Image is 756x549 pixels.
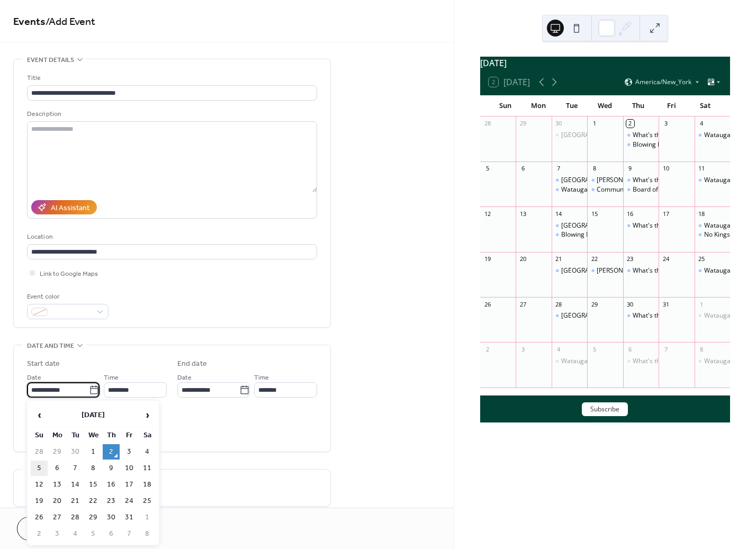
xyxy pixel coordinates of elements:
div: AI Assistant [51,203,89,214]
td: 11 [139,461,156,476]
div: Mon [522,95,555,116]
div: Blowing Rock Town Council Meeting [552,230,587,239]
div: Wed [588,95,622,116]
div: Sun [489,95,522,116]
div: [GEOGRAPHIC_DATA]- [GEOGRAPHIC_DATA][PERSON_NAME] [561,266,743,275]
div: 2 [483,345,491,353]
div: [GEOGRAPHIC_DATA]- [GEOGRAPHIC_DATA][PERSON_NAME] [561,131,743,140]
div: Community FEaST for equitable sustainable food system [587,185,623,194]
th: Th [103,428,120,443]
span: Date [177,372,192,383]
div: Watauga Board of Elections Regular Meeting [552,185,587,194]
div: Watauga County Farmers Market [695,176,730,185]
div: Watauga County Farmers Market [695,311,730,320]
div: 6 [626,345,634,353]
div: 3 [662,120,670,128]
td: 1 [85,444,102,460]
div: What's the Plan? Indivisible Meeting (Virtual) [623,266,659,275]
td: 24 [121,493,138,509]
div: Watauga County Farmers Market [695,357,730,366]
div: 2 [626,120,634,128]
div: 1 [590,120,598,128]
div: Blowing Rock Candidate Forum [633,140,724,149]
span: Date and time [27,340,74,352]
div: 15 [590,210,598,218]
td: 20 [49,493,66,509]
span: › [139,404,155,426]
td: 2 [31,526,48,542]
div: Blowing Rock Candidate Forum [623,140,659,149]
span: America/New_York [635,79,691,85]
td: 27 [49,510,66,525]
td: 28 [31,444,48,460]
td: 23 [103,493,120,509]
div: Description [27,109,315,120]
th: Mo [49,428,66,443]
span: / Add Event [46,12,95,32]
td: 7 [121,526,138,542]
div: Watauga County Farmers Market [695,221,730,230]
div: 4 [555,345,563,353]
div: 11 [698,165,706,173]
th: [DATE] [49,404,138,427]
div: Blowing Rock Town Council Meeting [561,230,667,239]
div: 17 [662,210,670,218]
div: [GEOGRAPHIC_DATA]- [GEOGRAPHIC_DATA][PERSON_NAME] [561,221,743,230]
div: 14 [555,210,563,218]
div: 1 [698,300,706,308]
td: 25 [139,493,156,509]
div: King Street Farmers Market- Downtown Boone [552,176,587,185]
td: 21 [67,493,84,509]
div: 24 [662,255,670,263]
span: Time [104,372,119,383]
div: Start date [27,358,60,370]
td: 30 [103,510,120,525]
button: Cancel [17,517,82,541]
div: Tue [555,95,589,116]
div: 18 [698,210,706,218]
div: King Street Farmers Market- Downtown Boone [552,221,587,230]
div: [PERSON_NAME] Town Council [597,176,687,185]
span: Date [27,372,41,383]
td: 1 [139,510,156,525]
div: 30 [555,120,563,128]
div: Thu [622,95,655,116]
div: Watauga County Farmers Market [695,131,730,140]
div: End date [177,358,207,370]
div: What's the Plan? Indivisible Meeting (Virtual) [623,357,659,366]
div: 7 [555,165,563,173]
div: What's the Plan? Indivisible Meeting (Virtual) [623,176,659,185]
td: 29 [49,444,66,460]
div: Boone Town Council [587,176,623,185]
td: 16 [103,477,120,492]
div: Sat [688,95,722,116]
div: 5 [590,345,598,353]
td: 30 [67,444,84,460]
div: 10 [662,165,670,173]
span: Time [254,372,269,383]
div: Watauga County Farmers Market [695,266,730,275]
div: 8 [590,165,598,173]
div: 16 [626,210,634,218]
div: 13 [519,210,527,218]
div: No Kings Protest [695,230,730,239]
td: 5 [31,461,48,476]
span: Link to Google Maps [40,268,98,280]
div: What's the Plan? Indivisible Meeting (Virtual) [623,311,659,320]
div: What's the Plan? Indivisible Meeting (Virtual) [623,221,659,230]
th: Fr [121,428,138,443]
div: 5 [483,165,491,173]
div: Event color [27,291,106,302]
button: AI Assistant [31,200,97,214]
td: 10 [121,461,138,476]
div: 8 [698,345,706,353]
div: 20 [519,255,527,263]
div: 23 [626,255,634,263]
td: 8 [85,461,102,476]
div: 22 [590,255,598,263]
th: Sa [139,428,156,443]
div: 28 [483,120,491,128]
td: 31 [121,510,138,525]
td: 4 [67,526,84,542]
